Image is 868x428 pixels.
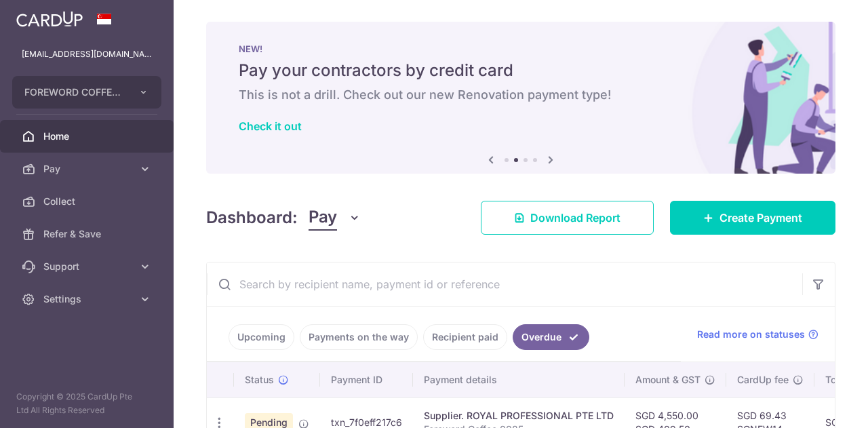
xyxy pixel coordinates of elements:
[513,324,589,350] a: Overdue
[206,22,835,174] img: Renovation banner
[309,205,337,231] span: Pay
[22,47,152,61] p: [EMAIL_ADDRESS][DOMAIN_NAME]
[239,87,803,103] h6: This is not a drill. Check out our new Renovation payment type!
[670,201,835,235] a: Create Payment
[24,85,125,99] span: FOREWORD COFFEE PTE. LTD.
[239,119,302,133] a: Check it out
[300,324,418,350] a: Payments on the way
[737,373,789,387] span: CardUp fee
[239,60,803,81] h5: Pay your contractors by credit card
[697,328,818,341] a: Read more on statuses
[781,387,854,421] iframe: Opens a widget where you can find more information
[206,206,298,230] h4: Dashboard:
[43,195,133,208] span: Collect
[239,43,803,54] p: NEW!
[635,373,701,387] span: Amount & GST
[697,328,805,341] span: Read more on statuses
[530,210,620,226] span: Download Report
[12,76,161,109] button: FOREWORD COFFEE PTE. LTD.
[413,362,625,397] th: Payment details
[424,409,614,423] div: Supplier. ROYAL PROFESSIONAL PTE LTD
[43,130,133,143] span: Home
[423,324,507,350] a: Recipient paid
[43,260,133,273] span: Support
[719,210,802,226] span: Create Payment
[43,162,133,176] span: Pay
[16,11,83,27] img: CardUp
[43,227,133,241] span: Refer & Save
[309,205,361,231] button: Pay
[207,262,802,306] input: Search by recipient name, payment id or reference
[245,373,274,387] span: Status
[229,324,294,350] a: Upcoming
[320,362,413,397] th: Payment ID
[481,201,654,235] a: Download Report
[43,292,133,306] span: Settings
